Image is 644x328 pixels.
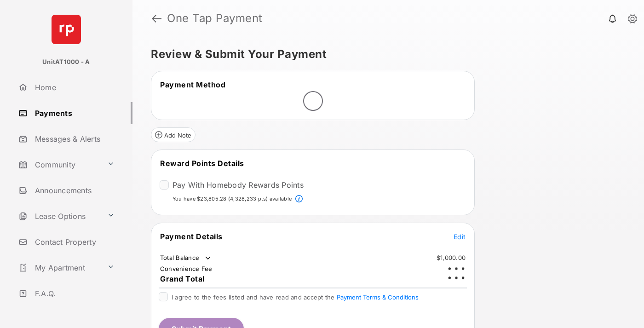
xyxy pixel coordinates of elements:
span: Grand Total [160,274,205,283]
span: Payment Method [160,80,225,89]
a: Community [15,154,103,176]
h5: Review & Submit Your Payment [151,49,618,60]
button: Edit [454,232,466,241]
td: Total Balance [160,253,213,263]
a: Messages & Alerts [15,128,132,150]
span: I agree to the fees listed and have read and accept the [172,293,419,301]
span: Payment Details [160,232,223,241]
td: Convenience Fee [160,265,213,273]
label: Pay With Homebody Rewards Points [172,180,304,190]
span: Reward Points Details [160,159,244,168]
img: svg+xml;base64,PHN2ZyB4bWxucz0iaHR0cDovL3d3dy53My5vcmcvMjAwMC9zdmciIHdpZHRoPSI2NCIgaGVpZ2h0PSI2NC... [52,15,81,44]
button: Add Note [151,127,195,142]
a: Lease Options [15,205,103,227]
td: $1,000.00 [436,253,466,262]
a: Home [15,76,132,98]
a: Announcements [15,179,132,201]
p: UnitAT1000 - A [42,58,90,67]
a: My Apartment [15,257,103,279]
a: Contact Property [15,231,132,253]
strong: One Tap Payment [167,13,263,24]
span: Edit [454,233,466,241]
a: Payments [15,102,132,124]
a: F.A.Q. [15,282,132,305]
button: I agree to the fees listed and have read and accept the [337,293,419,301]
p: You have $23,805.28 (4,328,233 pts) available [172,195,292,203]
